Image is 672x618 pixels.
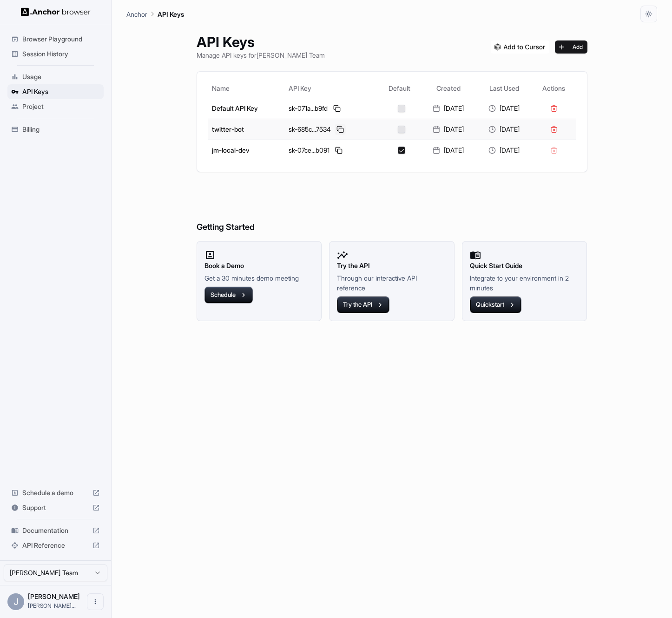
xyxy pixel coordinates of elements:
td: twitter-bot [208,119,285,140]
p: Manage API keys for [PERSON_NAME] Team [197,50,325,60]
th: Created [421,79,476,98]
div: [DATE] [480,125,528,134]
div: Support [7,500,104,515]
div: Browser Playground [7,32,104,47]
div: Usage [7,69,104,84]
td: Default API Key [208,98,285,119]
span: Billing [22,125,100,134]
p: API Keys [158,9,184,19]
h2: Try the API [337,261,447,271]
div: Billing [7,122,104,137]
h2: Quick Start Guide [470,261,580,271]
th: API Key [285,79,378,98]
button: Schedule [204,287,253,303]
p: Get a 30 minutes demo meeting [204,273,314,283]
div: [DATE] [424,125,473,134]
div: sk-685c...7534 [289,124,375,135]
div: Documentation [7,523,104,538]
div: API Keys [7,84,104,99]
span: Usage [22,72,100,81]
span: API Keys [22,87,100,96]
img: Add anchorbrowser MCP server to Cursor [491,40,549,54]
button: Copy API key [331,103,343,114]
div: sk-07ce...b091 [289,145,375,156]
div: Session History [7,47,104,61]
button: Add [555,40,587,54]
th: Name [208,79,285,98]
div: [DATE] [480,104,528,113]
span: Documentation [22,526,89,535]
span: Session History [22,49,100,59]
p: Through our interactive API reference [337,273,447,293]
div: [DATE] [480,146,528,155]
img: Anchor Logo [21,7,91,16]
span: john@anchorbrowser.io [28,602,76,609]
span: Browser Playground [22,34,100,44]
nav: breadcrumb [126,9,184,19]
button: Copy API key [335,124,346,135]
span: API Reference [22,541,89,550]
button: Open menu [87,593,104,610]
button: Try the API [337,296,389,313]
h2: Book a Demo [204,261,314,271]
span: Project [22,102,100,111]
h6: Getting Started [197,183,587,234]
th: Last Used [476,79,532,98]
p: Anchor [126,9,147,19]
div: Schedule a demo [7,485,104,500]
div: Project [7,99,104,114]
th: Default [378,79,421,98]
span: John Marbach [28,592,80,600]
p: Integrate to your environment in 2 minutes [470,273,580,293]
div: sk-071a...b9fd [289,103,375,114]
h1: API Keys [197,34,325,50]
div: [DATE] [424,146,473,155]
div: API Reference [7,538,104,553]
button: Copy API key [333,145,344,156]
button: Quickstart [470,296,521,313]
div: [DATE] [424,104,473,113]
th: Actions [532,79,576,98]
td: jm-local-dev [208,140,285,161]
span: Schedule a demo [22,488,89,497]
div: J [7,593,24,610]
span: Support [22,503,89,512]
